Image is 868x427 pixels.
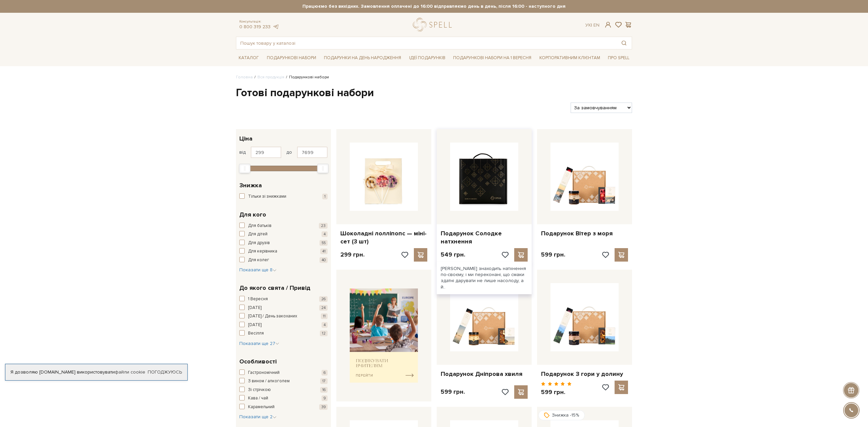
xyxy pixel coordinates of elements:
[239,283,310,293] span: До якого свята / Привід
[248,231,268,238] span: Для дітей
[406,53,448,63] a: Ідеї подарунків
[319,296,328,302] span: 26
[320,240,328,246] span: 55
[320,248,328,254] span: 41
[616,37,632,49] button: Пошук товару у каталозі
[148,369,182,375] a: Погоджуюсь
[239,149,246,155] span: від
[248,193,286,200] span: Тільки зі знижками
[541,251,565,259] p: 599 грн.
[320,378,328,384] span: 17
[239,267,277,273] button: Показати ще 8
[541,388,572,396] p: 599 грн.
[239,313,328,320] button: [DATE] / День закоханих 11
[264,53,319,63] a: Подарункові набори
[239,164,250,173] div: Min
[239,296,328,303] button: 1 Вересня 26
[239,370,328,376] button: Гастрономічний 6
[248,387,271,393] span: Зі стрічкою
[322,231,328,237] span: 4
[248,257,269,264] span: Для колег
[236,75,253,80] a: Головна
[340,251,365,259] p: 299 грн.
[450,52,534,64] a: Подарункові набори на 1 Вересня
[248,313,297,320] span: [DATE] / День закоханих
[236,37,616,49] input: Пошук товару у каталозі
[239,341,279,346] span: Показати ще 27
[251,147,281,158] input: Ціна
[239,414,277,420] button: Показати ще 2
[450,143,518,211] img: Подарунок Солодке натхнення
[322,370,328,376] span: 6
[441,370,528,378] a: Подарунок Дніпрова хвиля
[239,240,328,246] button: Для друзів 55
[248,223,272,229] span: Для батьків
[319,223,328,229] span: 23
[239,387,328,393] button: Зі стрічкою 16
[239,414,277,420] span: Показати ще 2
[239,257,328,264] button: Для колег 40
[248,395,268,402] span: Кава / чай
[239,181,262,190] span: Знижка
[239,404,328,411] button: Карамельний 39
[605,53,632,63] a: Про Spell
[441,251,465,259] p: 549 грн.
[239,24,271,30] a: 0 800 319 233
[320,331,328,336] span: 12
[321,53,404,63] a: Подарунки на День народження
[541,230,628,237] a: Подарунок Вітер з моря
[248,248,277,255] span: Для керівника
[284,74,329,80] li: Подарункові набори
[320,387,328,393] span: 16
[322,194,328,199] span: 1
[320,257,328,263] span: 40
[441,388,465,396] p: 599 грн.
[350,288,418,383] img: banner
[541,370,628,378] a: Подарунок З гори у долину
[248,404,275,411] span: Карамельний
[239,267,277,273] span: Показати ще 8
[437,262,532,294] div: [PERSON_NAME] знаходить натхнення по-своєму, і ми переконані, що смаки здатні дарувати не лише на...
[239,231,328,238] button: Для дітей 4
[272,24,279,30] a: telegram
[248,330,264,337] span: Весілля
[239,134,252,143] span: Ціна
[115,369,145,375] a: файли cookie
[239,248,328,255] button: Для керівника 41
[322,395,328,401] span: 9
[239,395,328,402] button: Кава / чай 9
[239,305,328,311] button: [DATE] 24
[441,230,528,245] a: Подарунок Солодке натхнення
[236,53,261,63] a: Каталог
[537,52,603,64] a: Корпоративним клієнтам
[248,296,268,303] span: 1 Вересня
[319,305,328,311] span: 24
[239,357,277,366] span: Особливості
[239,340,279,347] button: Показати ще 27
[248,305,261,311] span: [DATE]
[538,410,585,420] div: Знижка -15%
[239,223,328,229] button: Для батьків 23
[286,149,292,155] span: до
[593,22,599,28] a: En
[239,330,328,337] button: Весілля 12
[321,313,328,319] span: 11
[236,3,632,9] strong: Працюємо без вихідних. Замовлення оплачені до 16:00 відправляємо день в день, після 16:00 - насту...
[5,369,187,375] div: Я дозволяю [DOMAIN_NAME] використовувати
[239,193,328,200] button: Тільки зі знижками 1
[257,75,284,80] a: Вся продукція
[248,370,280,376] span: Гастрономічний
[585,22,599,28] div: Ук
[239,20,279,24] span: Консультація:
[239,322,328,328] button: [DATE] 4
[591,22,592,28] span: |
[322,322,328,328] span: 4
[248,240,270,246] span: Для друзів
[236,86,632,100] h1: Готові подарункові набори
[248,322,261,328] span: [DATE]
[317,164,329,173] div: Max
[413,18,455,32] a: logo
[340,230,427,245] a: Шоколадні лолліпопс — міні-сет (3 шт)
[239,210,266,219] span: Для кого
[297,147,328,158] input: Ціна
